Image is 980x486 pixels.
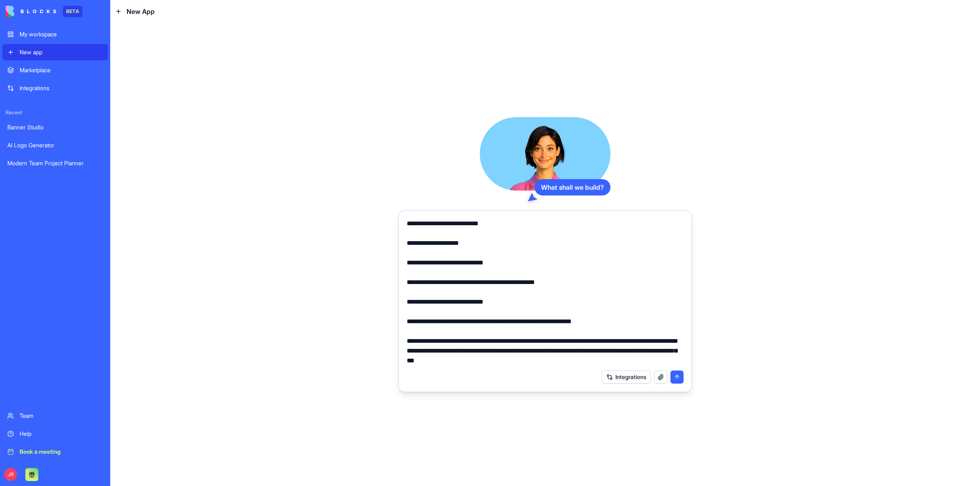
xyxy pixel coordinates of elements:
span: New App [127,7,155,16]
img: logo [6,6,56,17]
a: My workspace [2,26,108,42]
div: What shall we build? [535,179,610,195]
a: Marketplace [2,62,108,78]
div: Integrations [20,84,103,92]
a: Book a meeting [2,444,108,460]
span: JR [4,468,17,481]
div: Banner Studio [7,123,103,131]
div: BETA [63,6,82,17]
div: My workspace [20,30,103,38]
div: Marketplace [20,66,103,74]
a: Modern Team Project Planner [2,155,108,171]
span: Recent [2,109,108,116]
a: Banner Studio [2,119,108,135]
div: Help [20,430,103,438]
div: Team [20,412,103,420]
a: Help [2,426,108,442]
a: New app [2,44,108,60]
button: Integrations [602,371,651,384]
a: BETA [6,6,82,17]
a: AI Logo Generator [2,137,108,153]
div: Book a meeting [20,448,103,456]
div: AI Logo Generator [7,141,103,149]
div: New app [20,48,103,56]
a: Team [2,408,108,424]
div: Modern Team Project Planner [7,159,103,167]
a: Integrations [2,80,108,96]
